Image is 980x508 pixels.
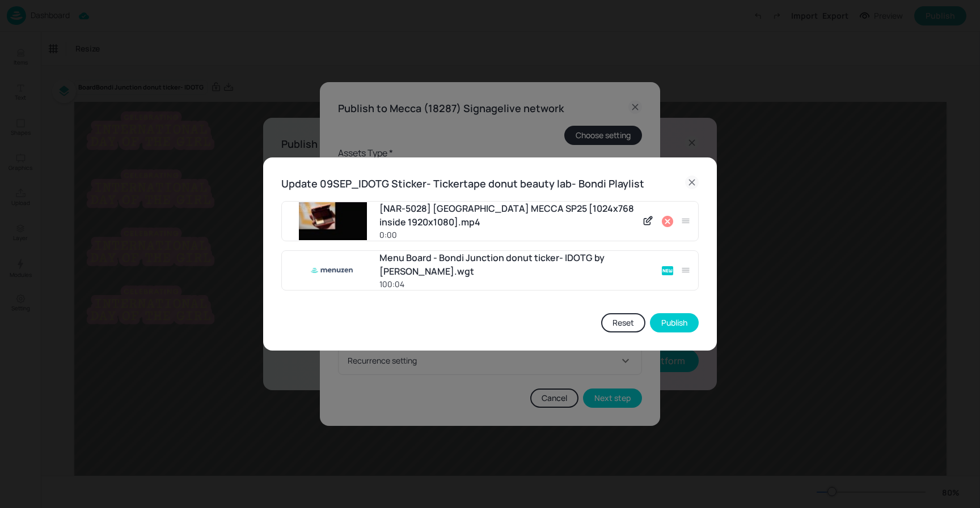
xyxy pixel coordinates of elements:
[650,313,699,332] button: Publish
[281,176,644,192] h6: Update 09SEP_IDOTG Sticker- Tickertape donut beauty lab- Bondi Playlist
[379,202,635,229] div: [NAR-5028] [GEOGRAPHIC_DATA] MECCA SP25 [1024x768 inside 1920x1080].mp4
[379,251,654,278] div: Menu Board - Bondi Junction donut ticker- IDOTG by [PERSON_NAME].wgt
[299,202,367,240] img: Xun0O2Xr6QS7z0QYHG6DYA%3D%3D
[601,313,645,332] button: Reset
[379,278,654,290] div: 100:04
[299,253,367,288] img: menuzen.png
[379,229,635,241] div: 0:00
